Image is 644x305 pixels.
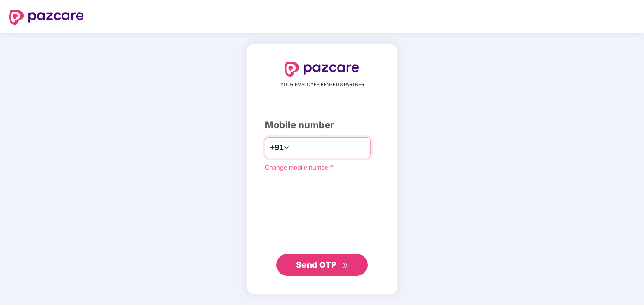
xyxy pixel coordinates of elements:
div: Mobile number [265,118,379,132]
button: Send OTPdouble-right [276,254,368,276]
span: YOUR EMPLOYEE BENEFITS PARTNER [280,81,364,88]
span: double-right [343,263,348,269]
a: Change mobile number? [265,164,334,171]
img: logo [285,62,359,77]
img: logo [9,10,84,25]
span: down [284,145,289,150]
span: +91 [270,142,284,153]
span: Send OTP [296,260,337,269]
